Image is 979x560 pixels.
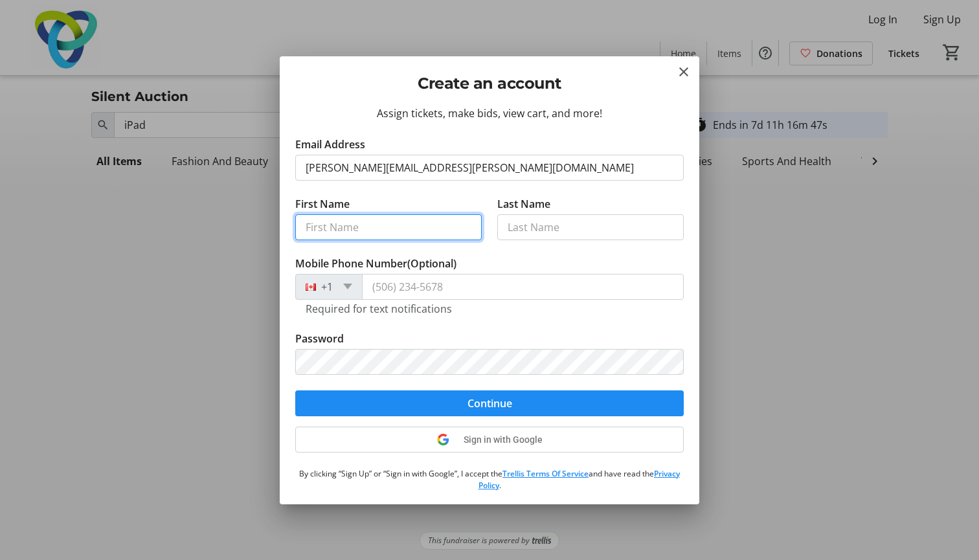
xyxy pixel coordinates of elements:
[295,214,482,240] input: First Name
[306,302,452,315] tr-hint: Required for text notifications
[295,427,684,453] button: Sign in with Google
[464,434,543,445] span: Sign in with Google
[295,331,344,346] label: Password
[362,274,684,300] input: (506) 234-5678
[295,502,684,517] div: Made a purchase or bid before?
[295,72,684,95] h2: Create an account
[295,390,684,416] button: Continue
[295,137,365,152] label: Email Address
[502,468,589,479] a: Trellis Terms Of Service
[497,214,684,240] input: Last Name
[497,196,550,212] label: Last Name
[295,155,684,181] input: Email Address
[552,502,582,517] button: Log in
[295,196,350,212] label: First Name
[295,468,684,491] p: By clicking “Sign Up” or “Sign in with Google”, I accept the and have read the .
[676,64,692,80] button: Close
[467,396,512,411] span: Continue
[295,256,456,271] label: Mobile Phone Number (Optional)
[295,106,684,121] div: Assign tickets, make bids, view cart, and more!
[478,468,681,491] a: Privacy Policy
